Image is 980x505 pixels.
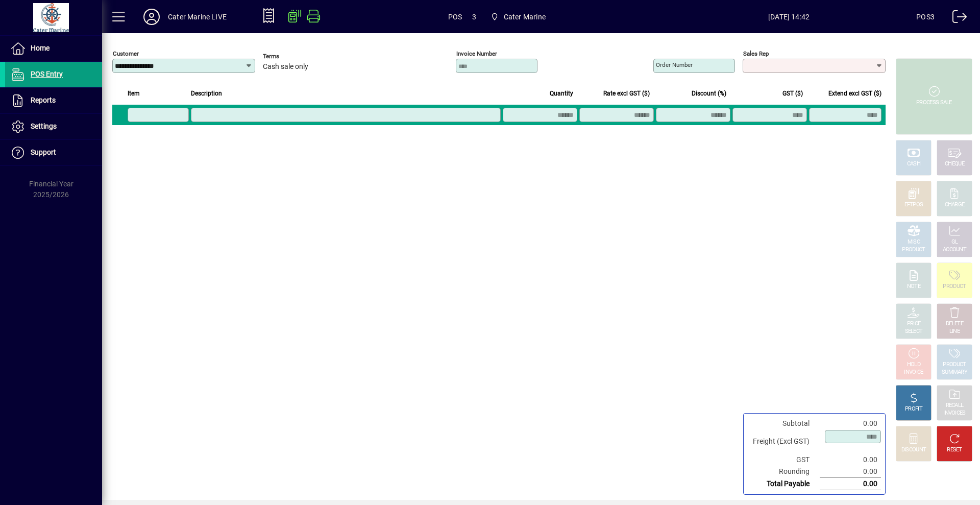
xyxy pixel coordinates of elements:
a: Settings [5,114,102,139]
td: Total Payable [748,478,820,490]
div: PROFIT [905,405,922,413]
span: Settings [31,122,57,130]
span: Terms [263,53,324,60]
td: 0.00 [820,418,881,429]
div: PRODUCT [943,361,966,369]
span: Cash sale only [263,63,308,71]
div: RESET [947,446,962,454]
div: GL [951,238,958,246]
td: 0.00 [820,454,881,466]
span: Reports [31,96,56,104]
div: DISCOUNT [901,446,926,454]
span: Extend excl GST ($) [828,88,881,99]
div: PRODUCT [902,246,925,254]
mat-label: Order number [656,61,693,68]
div: INVOICES [943,410,965,417]
button: Profile [135,8,168,26]
td: 0.00 [820,478,881,490]
a: Home [5,36,102,61]
div: POS3 [916,9,935,25]
div: EFTPOS [904,201,923,209]
span: 3 [472,9,476,25]
span: Cater Marine [486,8,550,26]
span: Description [191,88,222,99]
td: Subtotal [748,418,820,429]
span: POS [448,9,462,25]
span: Discount (%) [692,88,726,99]
span: Quantity [550,88,573,99]
div: PRICE [907,320,921,328]
span: [DATE] 14:42 [661,9,916,25]
div: PROCESS SALE [916,99,952,107]
span: Rate excl GST ($) [603,88,650,99]
div: MISC [908,238,920,246]
mat-label: Invoice number [456,50,497,57]
td: Rounding [748,466,820,478]
span: Item [128,88,140,99]
span: Cater Marine [504,9,546,25]
div: HOLD [907,361,920,369]
div: INVOICE [904,369,923,376]
span: GST ($) [782,88,803,99]
span: Home [31,44,50,52]
div: PRODUCT [943,283,966,291]
mat-label: Customer [113,50,139,57]
div: NOTE [907,283,920,291]
div: RECALL [946,402,964,410]
div: DELETE [946,320,963,328]
div: LINE [949,328,960,335]
a: Reports [5,88,102,113]
mat-label: Sales rep [743,50,769,57]
span: POS Entry [31,70,63,78]
div: SUMMARY [942,369,967,376]
div: SELECT [905,328,923,335]
span: Support [31,148,56,156]
div: ACCOUNT [943,246,966,254]
div: Cater Marine LIVE [168,9,227,25]
div: CHEQUE [945,160,964,168]
div: CHARGE [945,201,965,209]
div: CASH [907,160,920,168]
td: GST [748,454,820,466]
a: Logout [945,2,967,35]
td: 0.00 [820,466,881,478]
a: Support [5,140,102,165]
td: Freight (Excl GST) [748,429,820,454]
